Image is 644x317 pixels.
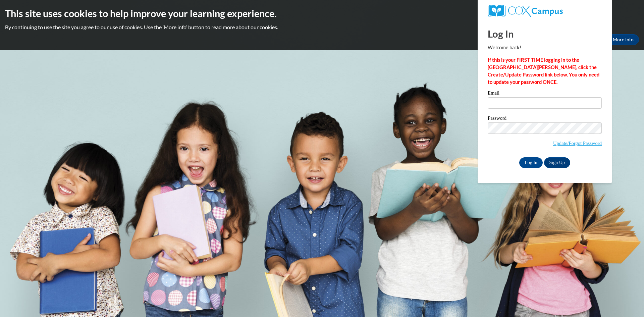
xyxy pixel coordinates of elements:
[544,157,570,168] a: Sign Up
[5,7,639,20] h2: This site uses cookies to help improve your learning experience.
[488,116,602,122] label: Password
[488,5,563,17] img: COX Campus
[488,91,602,97] label: Email
[488,5,602,17] a: COX Campus
[488,44,602,51] p: Welcome back!
[607,34,639,45] a: More Info
[553,141,602,146] a: Update/Forgot Password
[5,23,639,31] p: By continuing to use the site you agree to our use of cookies. Use the ‘More info’ button to read...
[488,27,602,41] h1: Log In
[488,57,599,85] strong: If this is your FIRST TIME logging in to the [GEOGRAPHIC_DATA][PERSON_NAME], click the Create/Upd...
[519,157,543,168] input: Log In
